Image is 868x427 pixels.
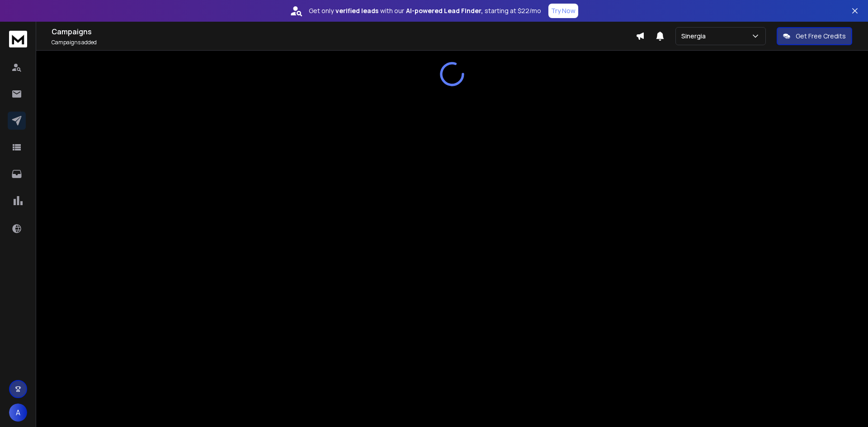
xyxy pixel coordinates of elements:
strong: verified leads [335,6,378,15]
button: Get Free Credits [777,27,852,45]
button: Try Now [548,4,578,18]
p: Try Now [551,6,576,15]
p: Get Free Credits [796,32,846,41]
strong: AI-powered Lead Finder, [406,6,483,15]
h1: Campaigns [52,26,636,37]
p: Get only with our starting at $22/mo [309,6,541,15]
p: Campaigns added [52,39,636,46]
p: Sinergia [681,32,709,41]
button: A [9,404,27,422]
img: logo [9,31,27,47]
